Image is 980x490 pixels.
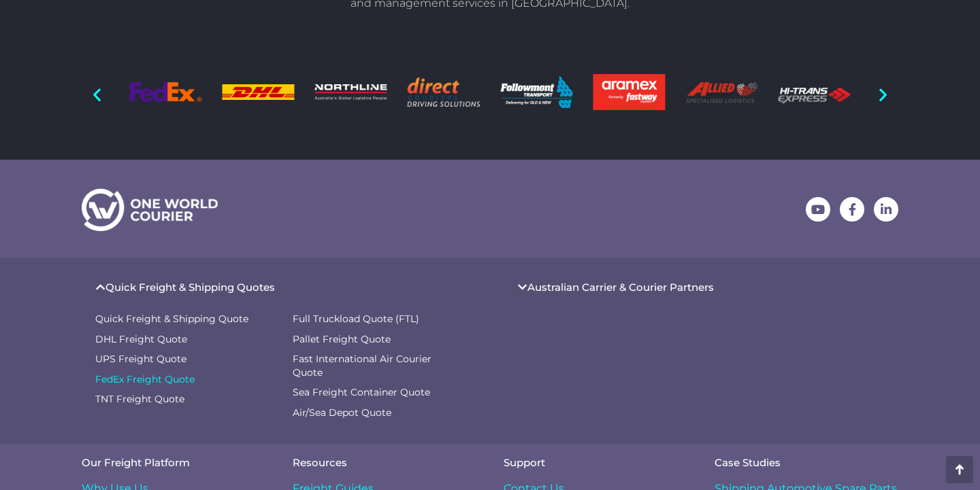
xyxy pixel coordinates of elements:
[222,84,294,104] div: 4 / 20
[105,282,275,292] a: Quick Freight & Shipping Quotes
[504,457,687,468] h4: Support
[222,84,294,100] img: DHL
[95,393,184,406] span: TNT Freight Quote
[293,386,430,400] span: Sea Freight Container Quote
[408,77,480,111] div: 6 / 20
[82,457,265,468] h4: Our Freight Platform
[293,353,463,379] a: Fast International Air Courier Quote
[686,82,758,107] div: 9 / 20
[293,457,476,468] h4: Resources
[293,406,463,420] a: Air/Sea Depot Quote
[779,82,851,103] img: Hi-Trans_logo_rev
[95,313,248,326] span: Quick Freight & Shipping Quote
[593,74,665,110] img: Aramex
[315,84,387,101] img: nl-logo-2x
[95,333,187,347] span: DHL Freight Quote
[129,56,851,133] div: Image Carousel
[293,386,463,400] a: Sea Freight Container Quote
[95,373,279,387] a: FedEx Freight Quote
[500,76,572,112] div: 7 / 20
[293,406,391,420] span: Air/Sea Depot Quote
[95,373,195,387] span: FedEx Freight Quote
[315,84,387,105] div: 5 / 20
[95,333,279,347] a: DHL Freight Quote
[95,353,186,366] span: UPS Freight Quote
[95,313,279,326] a: Quick Freight & Shipping Quote
[715,457,898,468] h4: Case Studies
[500,76,572,108] img: Followmont Transport Queensland
[779,82,851,107] div: 10 / 20
[527,282,714,292] a: Australian Carrier & Courier Partners
[95,353,279,366] a: UPS Freight Quote
[293,313,463,326] a: Full Truckload Quote (FTL)
[293,333,463,347] a: Pallet Freight Quote
[686,82,758,103] img: Allied Express Logo courier service australia
[95,393,279,406] a: TNT Freight Quote
[293,333,391,347] span: Pallet Freight Quote
[129,82,201,102] img: FedEx_Dark
[408,77,480,107] img: Direct
[293,313,419,326] span: Full Truckload Quote (FTL)
[593,74,665,115] div: 8 / 20
[129,82,201,107] div: 3 / 20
